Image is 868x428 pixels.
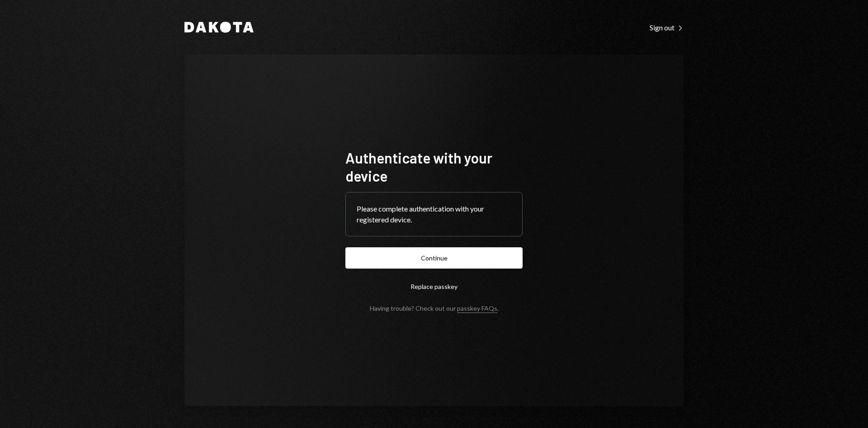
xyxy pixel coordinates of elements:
[345,247,523,269] button: Continue
[650,23,684,32] div: Sign out
[370,304,499,312] div: Having trouble? Check out our .
[345,149,523,185] h1: Authenticate with your device
[650,22,684,32] a: Sign out
[357,203,511,225] div: Please complete authentication with your registered device.
[345,276,523,297] button: Replace passkey
[457,304,497,313] a: passkey FAQs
